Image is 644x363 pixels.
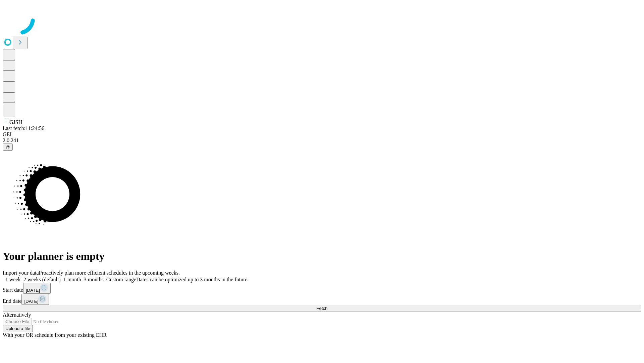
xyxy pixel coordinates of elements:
[26,288,40,293] span: [DATE]
[63,277,81,282] span: 1 month
[316,306,327,311] span: Fetch
[39,270,180,276] span: Proactively plan more efficient schedules in the upcoming weeks.
[21,294,49,305] button: [DATE]
[3,325,33,332] button: Upload a file
[84,277,104,282] span: 3 months
[24,299,38,304] span: [DATE]
[3,283,641,294] div: Start date
[3,332,107,338] span: With your OR schedule from your existing EHR
[3,125,44,131] span: Last fetch: 11:24:56
[3,131,641,137] div: GEI
[106,277,136,282] span: Custom range
[5,145,10,150] span: @
[3,312,31,318] span: Alternatively
[136,277,249,282] span: Dates can be optimized up to 3 months in the future.
[3,250,641,263] h1: Your planner is empty
[3,144,13,151] button: @
[9,119,22,125] span: GJSH
[3,137,641,144] div: 2.0.241
[23,283,51,294] button: [DATE]
[3,305,641,312] button: Fetch
[3,294,641,305] div: End date
[23,277,61,282] span: 2 weeks (default)
[5,277,21,282] span: 1 week
[3,270,39,276] span: Import your data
